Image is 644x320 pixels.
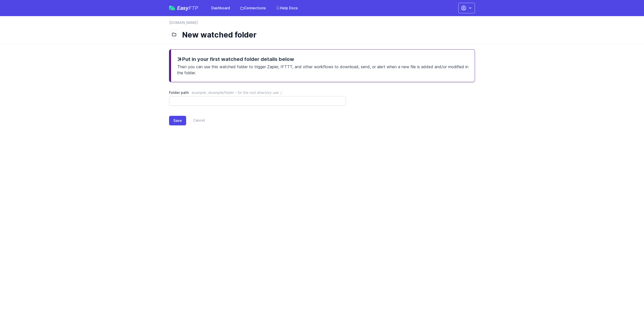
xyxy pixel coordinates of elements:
[169,116,186,125] button: Save
[186,116,205,125] a: Cancel
[169,20,198,25] a: [DOMAIN_NAME]
[208,4,233,13] a: Dashboard
[169,20,475,28] nav: Breadcrumb
[169,6,175,10] img: easyftp_logo.png
[177,6,198,11] span: Easy
[192,90,282,95] span: example: /example/folder - for the root directory use: /
[273,4,301,13] a: Help Docs
[177,56,469,63] h3: Put in your first watched folder details below
[182,30,471,39] h1: New watched folder
[177,63,469,76] p: Then you can use this watched folder to trigger Zapier, IFTTT, and other workflows to download, s...
[189,5,198,11] span: FTP
[237,4,269,13] a: Connections
[169,6,198,11] a: EasyFTP
[169,90,346,95] label: Folder path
